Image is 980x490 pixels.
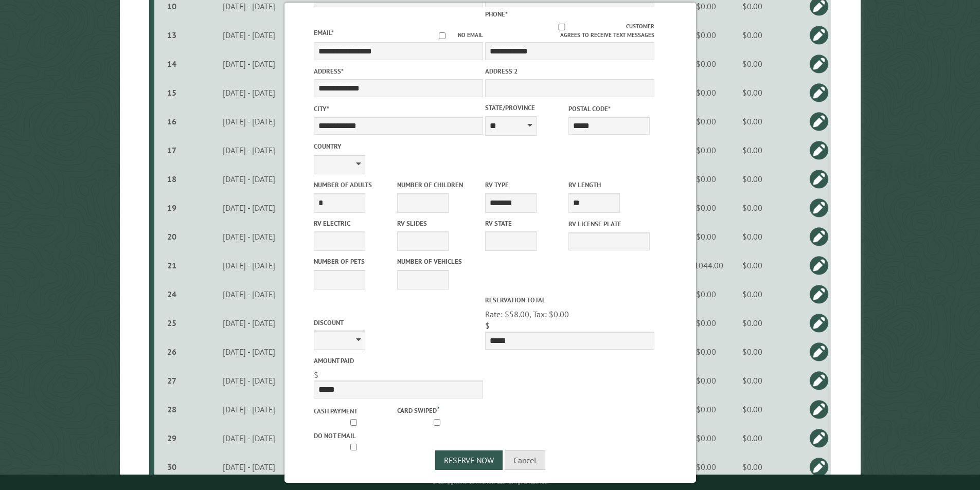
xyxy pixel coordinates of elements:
[189,375,309,386] div: [DATE] - [DATE]
[314,104,483,114] label: City
[189,404,309,414] div: [DATE] - [DATE]
[158,231,186,242] div: 20
[158,347,186,357] div: 26
[686,251,727,280] td: $1044.00
[727,395,778,424] td: $0.00
[189,260,309,270] div: [DATE] - [DATE]
[158,375,186,386] div: 27
[568,104,650,114] label: Postal Code
[485,10,508,19] label: Phone
[158,404,186,414] div: 28
[158,289,186,299] div: 24
[727,337,778,366] td: $0.00
[686,136,727,165] td: $0.00
[727,136,778,165] td: $0.00
[485,22,654,40] label: Customer agrees to receive text messages
[686,165,727,193] td: $0.00
[158,145,186,155] div: 17
[497,24,626,30] input: Customer agrees to receive text messages
[727,21,778,49] td: $0.00
[505,450,545,470] button: Cancel
[189,289,309,299] div: [DATE] - [DATE]
[727,165,778,193] td: $0.00
[397,180,478,190] label: Number of Children
[485,66,654,76] label: Address 2
[397,257,478,266] label: Number of Vehicles
[314,28,334,37] label: Email
[686,107,727,136] td: $0.00
[727,49,778,78] td: $0.00
[189,145,309,155] div: [DATE] - [DATE]
[158,260,186,270] div: 21
[485,320,490,331] span: $
[686,452,727,481] td: $0.00
[686,308,727,337] td: $0.00
[314,431,395,441] label: Do not email
[397,404,478,415] label: Card swiped
[158,318,186,328] div: 25
[397,219,478,228] label: RV Slides
[189,174,309,184] div: [DATE] - [DATE]
[314,180,395,190] label: Number of Adults
[189,203,309,213] div: [DATE] - [DATE]
[437,405,439,412] a: ?
[727,424,778,452] td: $0.00
[158,1,186,11] div: 10
[189,318,309,328] div: [DATE] - [DATE]
[158,433,186,443] div: 29
[686,222,727,251] td: $0.00
[314,356,483,366] label: Amount paid
[189,462,309,472] div: [DATE] - [DATE]
[158,87,186,98] div: 15
[314,66,483,76] label: Address
[158,174,186,184] div: 18
[158,59,186,69] div: 14
[727,366,778,395] td: $0.00
[314,318,483,328] label: Discount
[686,49,727,78] td: $0.00
[314,141,483,151] label: Country
[686,280,727,308] td: $0.00
[485,295,654,305] label: Reservation Total
[727,107,778,136] td: $0.00
[435,450,503,470] button: Reserve Now
[432,479,548,485] small: © Campground Commander LLC. All rights reserved.
[158,203,186,213] div: 19
[189,59,309,69] div: [DATE] - [DATE]
[727,193,778,222] td: $0.00
[727,308,778,337] td: $0.00
[727,251,778,280] td: $0.00
[189,433,309,443] div: [DATE] - [DATE]
[686,21,727,49] td: $0.00
[158,116,186,126] div: 16
[568,180,650,190] label: RV Length
[686,337,727,366] td: $0.00
[727,78,778,107] td: $0.00
[686,78,727,107] td: $0.00
[727,452,778,481] td: $0.00
[314,406,395,416] label: Cash payment
[686,424,727,452] td: $0.00
[485,219,566,228] label: RV State
[568,219,650,229] label: RV License Plate
[314,370,318,380] span: $
[189,347,309,357] div: [DATE] - [DATE]
[189,30,309,40] div: [DATE] - [DATE]
[158,30,186,40] div: 13
[189,87,309,98] div: [DATE] - [DATE]
[686,193,727,222] td: $0.00
[686,395,727,424] td: $0.00
[426,31,483,40] label: No email
[485,180,566,190] label: RV Type
[485,103,566,113] label: State/Province
[727,222,778,251] td: $0.00
[485,309,569,319] span: Rate: $58.00, Tax: $0.00
[686,366,727,395] td: $0.00
[727,280,778,308] td: $0.00
[314,219,395,228] label: RV Electric
[189,116,309,126] div: [DATE] - [DATE]
[314,257,395,266] label: Number of Pets
[189,231,309,242] div: [DATE] - [DATE]
[158,462,186,472] div: 30
[189,1,309,11] div: [DATE] - [DATE]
